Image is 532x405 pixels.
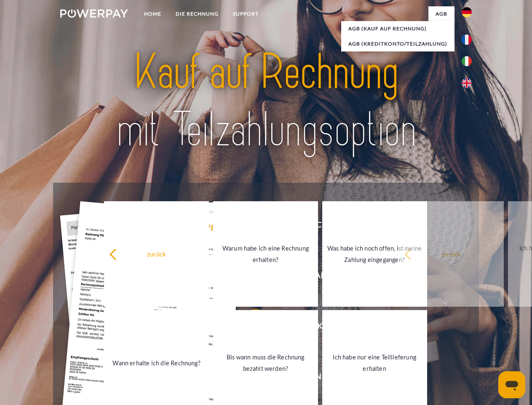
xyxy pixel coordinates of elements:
[109,357,204,368] div: Wann erhalte ich die Rechnung?
[341,36,454,51] a: AGB (Kreditkonto/Teilzahlung)
[462,35,472,45] img: fr
[322,201,427,307] a: Was habe ich noch offen, ist meine Zahlung eingegangen?
[498,371,525,398] iframe: Schaltfläche zum Öffnen des Messaging-Fensters
[428,6,454,22] a: agb
[462,56,472,66] img: it
[341,21,454,36] a: AGB (Kauf auf Rechnung)
[327,243,422,265] div: Was habe ich noch offen, ist meine Zahlung eingegangen?
[60,9,128,18] img: logo-powerpay-white.svg
[218,243,313,265] div: Warum habe ich eine Rechnung erhalten?
[80,40,452,162] img: title-powerpay_de.svg
[109,248,204,259] div: zurück
[327,351,422,374] div: Ich habe nur eine Teillieferung erhalten
[168,6,226,22] a: DIE RECHNUNG
[137,6,168,22] a: Home
[462,7,472,17] img: de
[226,6,266,22] a: SUPPORT
[404,248,499,259] div: zurück
[462,78,472,88] img: en
[218,351,313,374] div: Bis wann muss die Rechnung bezahlt werden?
